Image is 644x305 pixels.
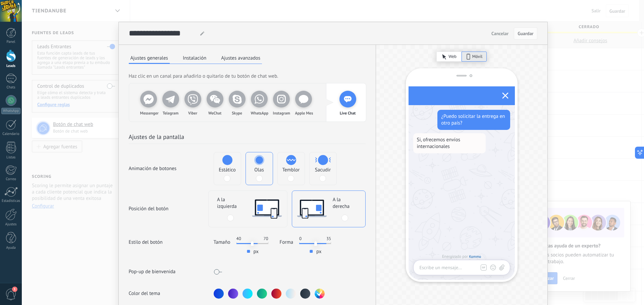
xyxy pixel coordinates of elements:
span: Live Chat [339,111,356,116]
span: Posición del botón [129,206,183,212]
span: Instagram [273,111,290,116]
div: Correo [1,177,21,181]
span: WeChat [207,111,223,116]
div: Leads [1,64,21,68]
span: 40 [236,235,241,242]
span: A la izquierda [217,197,244,210]
span: 1 [12,287,17,292]
div: Panel [1,40,21,44]
span: Kommo [469,254,481,259]
h2: Haz clic en un canal para añadirlo o quitarlo de tu botón de chat web. [129,72,366,83]
span: ¿Puedo solicitar la entrega en otro país? [441,113,506,127]
span: 35 [326,235,331,242]
span: Escribe un mensaje... [420,264,462,271]
div: Telegram [162,91,179,114]
span: Si, ofrecemos envíos internacionales [417,137,482,150]
span: Skype [229,111,246,116]
span: 70 [263,235,268,242]
span: Energizado por [442,254,481,259]
div: WeChat [207,91,223,114]
span: Móvil [472,53,483,60]
button: Ajustes avanzados [219,53,262,63]
div: Live Chat [339,91,356,114]
span: Web [448,53,457,60]
span: Color del tema [129,290,183,297]
div: Calendario [1,132,21,136]
span: Pop-up de bienvenida [129,269,183,275]
span: WhatsApp [251,111,268,116]
div: Ayuda [1,246,21,250]
div: Chats [1,85,21,90]
span: Forma [280,239,293,255]
button: Guardar [514,27,537,40]
button: Cancelar [488,28,512,39]
div: Ajustes [1,222,21,227]
div: WhatsApp [251,91,268,114]
span: Guardar [518,31,533,36]
span: Estático [219,167,235,173]
span: Sacudir [315,167,331,173]
span: px [254,248,259,255]
span: 0 [299,235,302,242]
span: Cancelar [491,31,508,36]
span: px [316,248,321,255]
span: Messenger [140,111,157,116]
span: Viber [184,111,201,116]
button: Instalación [181,53,208,63]
button: Ajustes generales [129,53,170,64]
div: Instagram [273,91,290,114]
div: Apple Mes [295,91,312,114]
span: Apple Mes [295,111,312,116]
div: Listas [1,155,21,160]
span: Telegram [162,111,179,116]
span: A la derecha [333,197,357,210]
span: Animación de botones [129,165,183,172]
span: Olas [254,167,264,173]
span: Tamaño [214,239,230,255]
span: Temblor [282,167,300,173]
div: Estadísticas [1,199,21,203]
span: Estilo del botón [129,239,183,246]
div: WhatsApp [1,108,20,114]
div: Viber [184,91,201,114]
div: Messenger [140,91,157,114]
h2: Ajustes de la pantalla [129,133,366,144]
div: Skype [229,91,246,114]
